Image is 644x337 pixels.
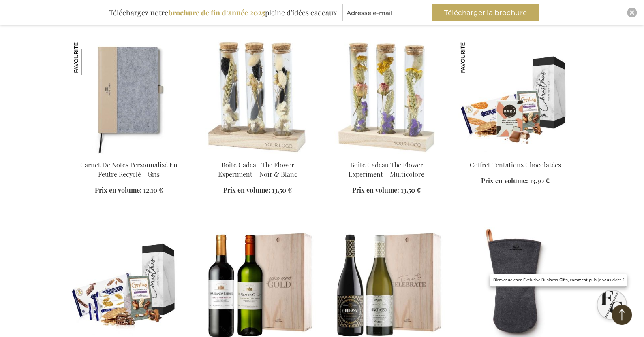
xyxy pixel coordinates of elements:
[168,8,265,17] b: brochure de fin d’année 2025
[105,4,340,21] div: Téléchargez notre pleine d’idées cadeaux
[458,150,573,158] a: Chocolate Temptations Box Coffret Tentations Chocolatées
[95,186,163,195] a: Prix en volume: 12,10 €
[629,10,634,15] img: Close
[349,161,424,178] a: Boîte Cadeau The Flower Experiment – Multicolore
[223,186,292,195] a: Prix en volume: 13,50 €
[71,40,106,75] img: Carnet De Notes Personnalisé En Feutre Recyclé - Gris
[481,176,550,186] a: Prix en volume: 13,30 €
[223,186,270,194] span: Prix en volume:
[329,150,445,158] a: The Flower Experiment Gift Box - Multi
[432,4,539,21] button: Télécharger la brochure
[458,40,492,75] img: Coffret Tentations Chocolatées
[352,186,421,195] a: Prix en volume: 13,50 €
[352,186,399,194] span: Prix en volume:
[401,186,421,194] span: 13,50 €
[342,4,428,21] input: Adresse e-mail
[71,40,187,154] img: Personalised Recycled Felt Notebook - Grey
[80,161,178,178] a: Carnet De Notes Personnalisé En Feutre Recyclé - Gris
[200,150,316,158] a: The Flower Experiment Gift Box - Black & White
[458,40,573,154] img: Chocolate Temptations Box
[481,176,528,185] span: Prix en volume:
[272,186,292,194] span: 13,50 €
[143,186,163,194] span: 12,10 €
[627,8,637,17] div: Close
[470,161,561,169] a: Coffret Tentations Chocolatées
[200,40,316,154] img: The Flower Experiment Gift Box - Black & White
[218,161,297,178] a: Boîte Cadeau The Flower Experiment – Noir & Blanc
[342,4,430,23] form: marketing offers and promotions
[530,176,550,185] span: 13,30 €
[71,150,187,158] a: Personalised Recycled Felt Notebook - Grey Carnet De Notes Personnalisé En Feutre Recyclé - Gris
[329,40,445,154] img: The Flower Experiment Gift Box - Multi
[95,186,142,194] span: Prix en volume:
